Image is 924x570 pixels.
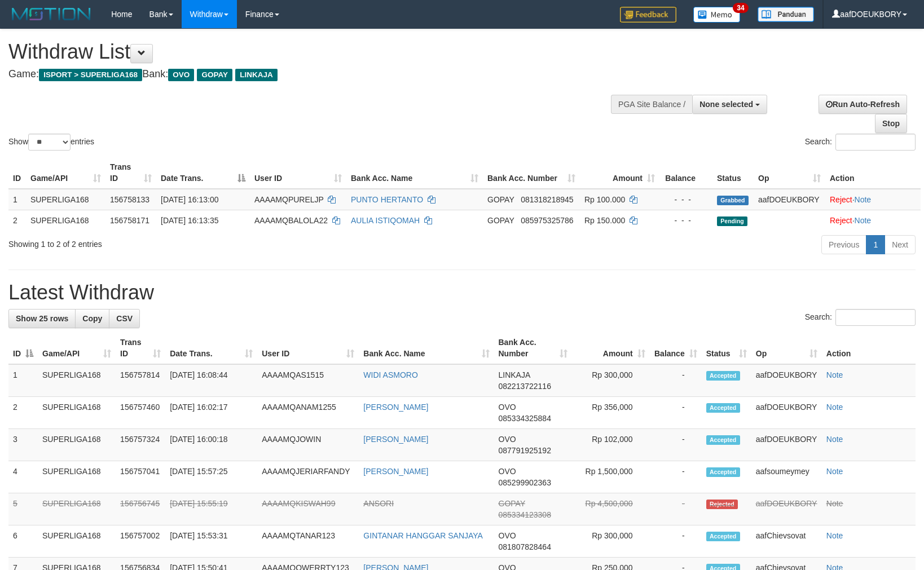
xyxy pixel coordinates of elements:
[116,314,133,323] span: CSV
[825,157,921,189] th: Action
[363,435,428,444] a: [PERSON_NAME]
[26,189,105,210] td: SUPERLIGA168
[830,195,852,204] a: Reject
[885,235,916,254] a: Next
[8,6,94,23] img: MOTION_logo.png
[8,493,38,525] td: 5
[499,414,551,423] span: Copy 085334325884 to clipboard
[250,157,346,189] th: User ID: activate to sort column ascending
[235,69,278,81] span: LINKAJA
[706,500,738,509] span: Rejected
[28,134,71,151] select: Showentries
[499,467,516,476] span: OVO
[38,429,116,461] td: SUPERLIGA168
[116,461,165,493] td: 156757041
[580,157,659,189] th: Amount: activate to sort column ascending
[702,332,751,364] th: Status: activate to sort column ascending
[751,397,822,429] td: aafDOEUKBORY
[38,493,116,525] td: SUPERLIGA168
[38,525,116,558] td: SUPERLIGA168
[751,461,822,493] td: aafsoumeymey
[572,429,650,461] td: Rp 102,000
[664,194,708,205] div: - - -
[499,403,516,412] span: OVO
[165,397,257,429] td: [DATE] 16:02:17
[8,281,916,304] h1: Latest Withdraw
[754,189,825,210] td: aafDOEUKBORY
[620,7,676,23] img: Feedback.jpg
[835,134,916,151] input: Search:
[499,531,516,540] span: OVO
[254,195,324,204] span: AAAAMQPURELJP
[805,134,916,151] label: Search:
[650,429,702,461] td: -
[483,157,580,189] th: Bank Acc. Number: activate to sort column ascending
[706,532,740,541] span: Accepted
[584,216,625,225] span: Rp 150.000
[82,314,102,323] span: Copy
[499,478,551,487] span: Copy 085299902363 to clipboard
[168,69,194,81] span: OVO
[116,332,165,364] th: Trans ID: activate to sort column ascending
[855,195,872,204] a: Note
[363,370,417,379] a: WIDI ASMORO
[826,435,843,444] a: Note
[8,461,38,493] td: 4
[8,134,94,151] label: Show entries
[165,493,257,525] td: [DATE] 15:55:19
[717,216,747,226] span: Pending
[706,435,740,445] span: Accepted
[751,332,822,364] th: Op: activate to sort column ascending
[572,364,650,397] td: Rp 300,000
[875,114,907,133] a: Stop
[572,493,650,525] td: Rp 4,500,000
[572,525,650,558] td: Rp 300,000
[826,531,843,540] a: Note
[499,510,551,519] span: Copy 085334123308 to clipboard
[706,371,740,381] span: Accepted
[351,216,420,225] a: AULIA ISTIQOMAH
[257,397,359,429] td: AAAAMQANAM1255
[165,525,257,558] td: [DATE] 15:53:31
[8,309,76,328] a: Show 25 rows
[8,234,377,250] div: Showing 1 to 2 of 2 entries
[8,397,38,429] td: 2
[257,493,359,525] td: AAAAMQKISWAH99
[257,429,359,461] td: AAAAMQJOWIN
[257,332,359,364] th: User ID: activate to sort column ascending
[758,7,814,22] img: panduan.png
[499,499,525,508] span: GOPAY
[664,215,708,226] div: - - -
[805,309,916,326] label: Search:
[866,235,885,254] a: 1
[8,525,38,558] td: 6
[105,157,156,189] th: Trans ID: activate to sort column ascending
[706,467,740,477] span: Accepted
[359,332,494,364] th: Bank Acc. Name: activate to sort column ascending
[16,314,68,323] span: Show 25 rows
[8,69,605,80] h4: Game: Bank:
[110,216,149,225] span: 156758171
[116,397,165,429] td: 156757460
[116,429,165,461] td: 156757324
[8,210,26,231] td: 2
[572,397,650,429] td: Rp 356,000
[572,461,650,493] td: Rp 1,500,000
[754,157,825,189] th: Op: activate to sort column ascending
[116,525,165,558] td: 156757002
[109,309,140,328] a: CSV
[75,309,109,328] a: Copy
[751,525,822,558] td: aafChievsovat
[825,210,921,231] td: ·
[835,309,916,326] input: Search:
[717,196,749,205] span: Grabbed
[487,195,514,204] span: GOPAY
[165,461,257,493] td: [DATE] 15:57:25
[822,332,916,364] th: Action
[257,525,359,558] td: AAAAMQTANAR123
[826,499,843,508] a: Note
[693,7,741,23] img: Button%20Memo.svg
[8,332,38,364] th: ID: activate to sort column descending
[825,189,921,210] td: ·
[165,429,257,461] td: [DATE] 16:00:18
